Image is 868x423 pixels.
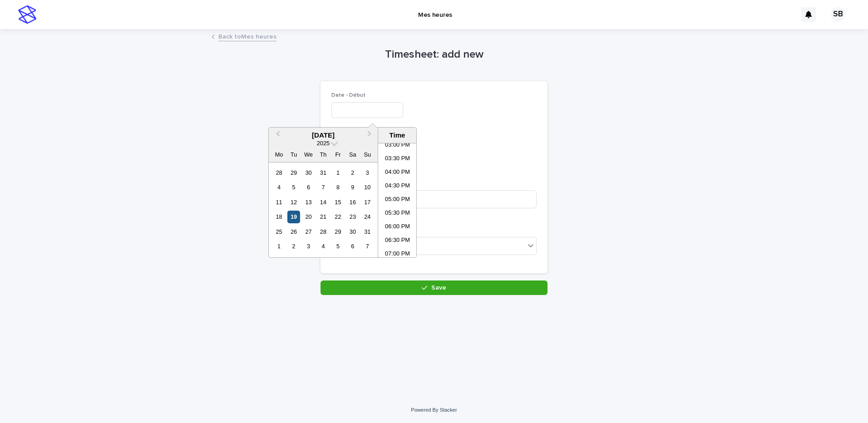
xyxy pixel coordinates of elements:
div: Choose Friday, 22 August 2025 [332,211,344,223]
div: Choose Sunday, 10 August 2025 [361,181,374,193]
a: Powered By Stacker [411,407,457,413]
div: Choose Sunday, 7 September 2025 [361,240,374,252]
span: 2025 [317,140,330,147]
div: Choose Sunday, 24 August 2025 [361,211,374,223]
div: Choose Friday, 1 August 2025 [332,167,344,179]
div: Choose Saturday, 9 August 2025 [346,181,359,193]
div: Choose Saturday, 23 August 2025 [346,211,359,223]
div: Choose Wednesday, 13 August 2025 [302,196,315,208]
div: Choose Monday, 4 August 2025 [273,181,285,193]
div: We [302,148,315,161]
button: Next Month [363,128,378,143]
div: Choose Friday, 8 August 2025 [332,181,344,193]
div: Choose Thursday, 14 August 2025 [317,196,329,208]
div: Su [361,148,374,161]
h1: Timesheet: add new [321,48,547,61]
div: Choose Tuesday, 12 August 2025 [287,196,300,208]
div: Choose Thursday, 7 August 2025 [317,181,329,193]
span: Save [431,285,446,291]
div: Choose Monday, 11 August 2025 [273,196,285,208]
div: Time [380,131,414,139]
a: Back toMes heures [218,31,276,41]
div: Choose Thursday, 28 August 2025 [317,226,329,238]
button: Save [321,280,547,295]
li: 06:00 PM [378,221,417,234]
div: Choose Tuesday, 29 July 2025 [287,167,300,179]
div: month 2025-08 [271,165,375,254]
div: Choose Thursday, 31 July 2025 [317,167,329,179]
div: Choose Thursday, 21 August 2025 [317,211,329,223]
li: 06:30 PM [378,234,417,248]
button: Previous Month [270,128,284,143]
div: Choose Saturday, 2 August 2025 [346,167,359,179]
div: Choose Tuesday, 2 September 2025 [287,240,300,252]
li: 04:30 PM [378,180,417,193]
li: 04:00 PM [378,166,417,180]
div: Choose Saturday, 30 August 2025 [346,226,359,238]
li: 05:30 PM [378,207,417,221]
div: Choose Monday, 25 August 2025 [273,226,285,238]
div: Choose Thursday, 4 September 2025 [317,240,329,252]
div: Choose Wednesday, 20 August 2025 [302,211,315,223]
div: Choose Sunday, 3 August 2025 [361,167,374,179]
div: Choose Wednesday, 3 September 2025 [302,240,315,252]
div: Mo [273,148,285,161]
div: Choose Tuesday, 26 August 2025 [287,226,300,238]
li: 05:00 PM [378,193,417,207]
div: Choose Monday, 28 July 2025 [273,167,285,179]
div: SB [831,7,845,22]
li: 03:30 PM [378,152,417,166]
div: Choose Sunday, 17 August 2025 [361,196,374,208]
li: 07:00 PM [378,248,417,261]
div: Choose Friday, 5 September 2025 [332,240,344,252]
div: Choose Monday, 18 August 2025 [273,211,285,223]
div: Choose Wednesday, 30 July 2025 [302,167,315,179]
li: 03:00 PM [378,139,417,152]
div: Choose Sunday, 31 August 2025 [361,226,374,238]
div: Choose Friday, 29 August 2025 [332,226,344,238]
div: Th [317,148,329,161]
div: Choose Tuesday, 5 August 2025 [287,181,300,193]
div: Choose Wednesday, 27 August 2025 [302,226,315,238]
div: Choose Tuesday, 19 August 2025 [287,211,300,223]
div: Sa [346,148,359,161]
div: Choose Wednesday, 6 August 2025 [302,181,315,193]
div: Tu [287,148,300,161]
div: [DATE] [269,131,378,139]
div: Fr [332,148,344,161]
div: Choose Saturday, 6 September 2025 [346,240,359,252]
div: Choose Friday, 15 August 2025 [332,196,344,208]
div: Choose Saturday, 16 August 2025 [346,196,359,208]
img: stacker-logo-s-only.png [18,5,36,24]
span: Date - Début [331,93,365,98]
div: Choose Monday, 1 September 2025 [273,240,285,252]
